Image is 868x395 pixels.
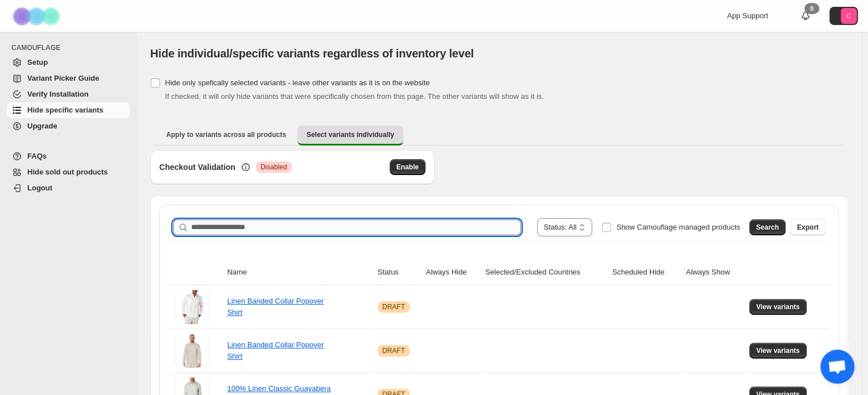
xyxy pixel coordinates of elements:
th: Name [224,260,374,285]
a: Linen Banded Collar Popover Shirt [227,340,324,360]
a: 0 [800,10,811,22]
span: CAMOUFLAGE [11,43,131,52]
th: Selected/Excluded Countries [482,260,609,285]
span: App Support [727,11,768,20]
button: View variants [749,299,807,315]
a: Upgrade [7,118,130,134]
span: Hide sold out products [27,168,108,176]
span: Logout [27,184,52,192]
a: Linen Banded Collar Popover Shirt [227,297,324,317]
span: Hide only spefically selected variants - leave other variants as it is on the website [165,78,429,87]
span: Search [756,223,779,232]
h3: Checkout Validation [159,161,235,173]
th: Always Hide [423,260,482,285]
th: Always Show [683,260,746,285]
span: Hide specific variants [27,106,104,114]
span: Variant Picker Guide [27,74,99,82]
span: Disabled [261,163,287,172]
a: Verify Installation [7,86,130,102]
button: Export [790,219,825,235]
span: Select variants individually [307,130,394,139]
button: Apply to variants across all products [157,126,295,144]
a: Hide specific variants [7,102,130,118]
span: Verify Installation [27,90,89,98]
button: Avatar with initials C [829,7,858,25]
span: View variants [756,346,800,355]
span: If checked, it will only hide variants that were specifically chosen from this page. The other va... [165,92,544,101]
text: C [846,13,851,19]
div: Open chat [820,350,854,384]
a: FAQs [7,148,130,164]
span: Avatar with initials C [841,8,857,24]
img: Camouflage [9,1,66,32]
span: DRAFT [382,346,405,355]
span: FAQs [27,152,47,160]
a: Logout [7,180,130,196]
span: DRAFT [382,302,405,311]
span: Enable [396,163,419,172]
span: Setup [27,58,48,66]
button: Enable [390,159,425,175]
th: Status [374,260,423,285]
span: Upgrade [27,122,57,130]
a: Setup [7,55,130,70]
div: 0 [804,3,819,14]
button: Select variants individually [297,126,403,145]
th: Scheduled Hide [609,260,683,285]
span: Hide individual/specific variants regardless of inventory level [150,47,474,60]
a: Hide sold out products [7,164,130,180]
button: View variants [749,343,807,359]
span: View variants [756,302,800,311]
span: Show Camouflage managed products [616,223,740,231]
button: Search [749,219,786,235]
span: Apply to variants across all products [166,130,286,139]
a: Variant Picker Guide [7,70,130,86]
span: Export [797,223,819,232]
